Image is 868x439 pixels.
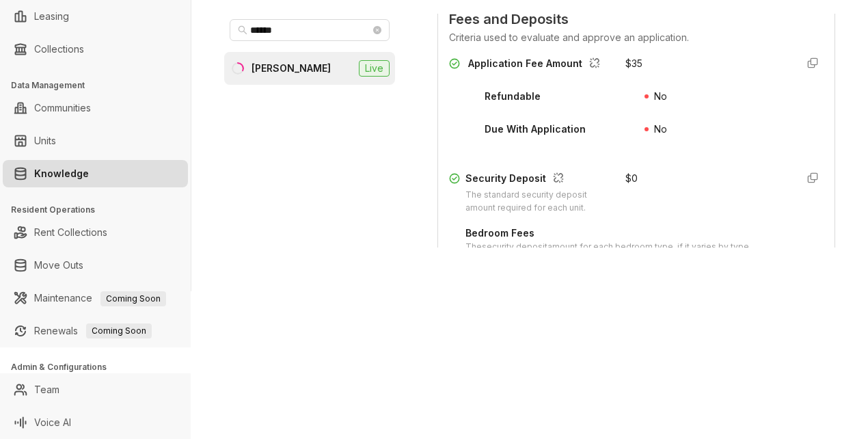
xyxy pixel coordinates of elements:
div: The standard security deposit amount required for each unit. [465,189,609,215]
li: Team [3,376,188,403]
li: Knowledge [3,160,188,187]
span: Coming Soon [100,291,166,306]
span: No [654,123,667,135]
div: Criteria used to evaluate and approve an application. [449,30,824,45]
span: Coming Soon [86,323,152,338]
a: Leasing [34,3,69,30]
a: Rent Collections [34,219,107,246]
li: Units [3,127,188,155]
li: Communities [3,94,188,122]
div: Application Fee Amount [468,56,606,74]
a: Units [34,127,56,155]
li: Rent Collections [3,219,188,246]
a: Communities [34,94,91,122]
a: Knowledge [34,160,89,187]
span: No [654,90,667,102]
a: Team [34,376,59,403]
li: Leasing [3,3,188,30]
h3: Resident Operations [11,204,191,216]
h3: Admin & Configurations [11,361,191,373]
div: The security deposit amount for each bedroom type, if it varies by type. [465,241,751,254]
div: Security Deposit [465,171,609,189]
li: Maintenance [3,284,188,312]
a: Voice AI [34,409,71,436]
div: $ 0 [625,171,638,186]
a: RenewalsComing Soon [34,317,152,345]
span: close-circle [373,26,381,34]
span: Fees and Deposits [449,9,824,30]
div: $ 35 [625,56,642,71]
li: Voice AI [3,409,188,436]
a: Collections [34,36,84,63]
li: Move Outs [3,252,188,279]
h3: Data Management [11,79,191,92]
li: Collections [3,36,188,63]
span: search [238,25,247,35]
div: Refundable [485,89,541,104]
span: Live [359,60,390,77]
div: Due With Application [485,122,586,137]
div: [PERSON_NAME] [252,61,331,76]
a: Move Outs [34,252,83,279]
div: Bedroom Fees [465,226,751,241]
li: Renewals [3,317,188,345]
